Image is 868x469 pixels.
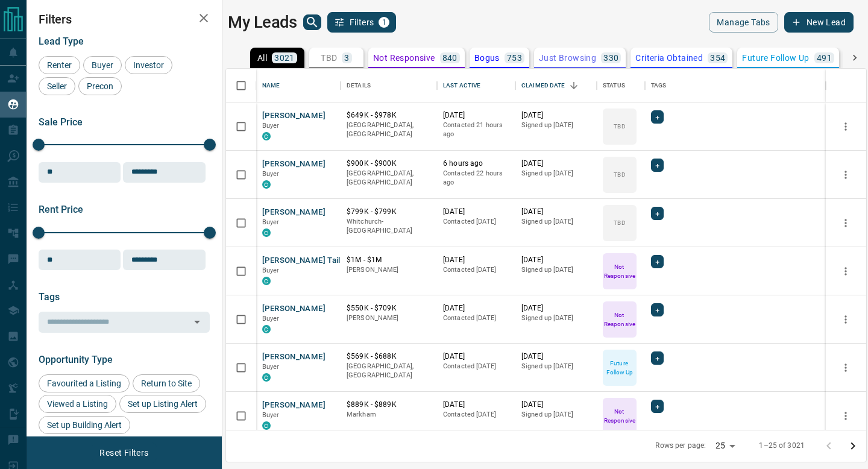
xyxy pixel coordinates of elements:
span: + [655,111,659,123]
span: + [655,352,659,364]
p: Just Browsing [539,54,596,62]
span: Buyer [262,218,280,226]
div: 25 [711,437,740,455]
div: + [651,400,664,413]
div: + [651,303,664,316]
div: Last Active [437,69,515,102]
div: Tags [645,69,826,102]
p: Signed up [DATE] [521,265,591,275]
span: + [655,207,659,219]
span: Set up Building Alert [43,420,126,430]
p: $649K - $978K [347,110,431,121]
p: Contacted [DATE] [443,313,509,323]
div: Status [597,69,645,102]
button: New Lead [784,12,854,33]
p: [PERSON_NAME] [347,265,431,275]
div: Details [347,69,371,102]
p: 330 [603,54,618,62]
p: 354 [710,54,725,62]
p: $569K - $688K [347,351,431,362]
p: Future Follow Up [604,359,635,377]
div: Viewed a Listing [39,395,116,413]
p: Not Responsive [604,310,635,329]
div: condos.ca [262,325,271,333]
button: more [837,166,855,184]
p: [GEOGRAPHIC_DATA], [GEOGRAPHIC_DATA] [347,121,431,139]
button: more [837,359,855,377]
p: $799K - $799K [347,207,431,217]
span: Buyer [262,266,280,274]
button: search button [303,14,321,30]
p: [DATE] [521,303,591,313]
p: Markham [347,410,431,420]
button: Sort [565,77,582,94]
div: + [651,159,664,172]
p: $550K - $709K [347,303,431,313]
span: Set up Listing Alert [124,399,202,409]
div: + [651,110,664,124]
h2: Filters [39,12,210,27]
p: All [257,54,267,62]
p: 753 [507,54,522,62]
p: Signed up [DATE] [521,362,591,371]
span: Viewed a Listing [43,399,112,409]
span: + [655,304,659,316]
p: Signed up [DATE] [521,313,591,323]
div: + [651,351,664,365]
button: [PERSON_NAME] [262,110,325,122]
button: more [837,118,855,136]
p: Contacted 21 hours ago [443,121,509,139]
div: + [651,207,664,220]
div: Seller [39,77,75,95]
span: Return to Site [137,379,196,388]
p: Contacted 22 hours ago [443,169,509,187]
p: [DATE] [443,400,509,410]
p: Bogus [474,54,500,62]
div: Claimed Date [521,69,565,102]
p: [PERSON_NAME] [347,313,431,323]
p: 3 [344,54,349,62]
div: condos.ca [262,228,271,237]
div: Favourited a Listing [39,374,130,392]
p: [DATE] [521,110,591,121]
p: TBD [614,122,625,131]
div: Buyer [83,56,122,74]
div: Claimed Date [515,69,597,102]
div: Name [256,69,341,102]
div: Status [603,69,625,102]
span: + [655,159,659,171]
span: Buyer [262,411,280,419]
span: Precon [83,81,118,91]
button: Open [189,313,206,330]
span: Opportunity Type [39,354,113,365]
button: Reset Filters [92,442,156,463]
p: [DATE] [443,207,509,217]
button: Manage Tabs [709,12,778,33]
p: $900K - $900K [347,159,431,169]
p: $1M - $1M [347,255,431,265]
button: [PERSON_NAME] [262,159,325,170]
span: Lead Type [39,36,84,47]
span: Buyer [87,60,118,70]
span: Seller [43,81,71,91]
span: Renter [43,60,76,70]
span: Buyer [262,363,280,371]
p: [DATE] [521,207,591,217]
p: Signed up [DATE] [521,410,591,420]
button: more [837,310,855,329]
div: condos.ca [262,180,271,189]
span: Tags [39,291,60,303]
div: Return to Site [133,374,200,392]
p: Not Responsive [373,54,435,62]
p: [DATE] [521,159,591,169]
p: Signed up [DATE] [521,217,591,227]
div: Renter [39,56,80,74]
p: [DATE] [521,351,591,362]
p: [DATE] [443,303,509,313]
p: Not Responsive [604,262,635,280]
p: [DATE] [443,110,509,121]
div: Name [262,69,280,102]
p: 491 [817,54,832,62]
div: Last Active [443,69,480,102]
div: Set up Listing Alert [119,395,206,413]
